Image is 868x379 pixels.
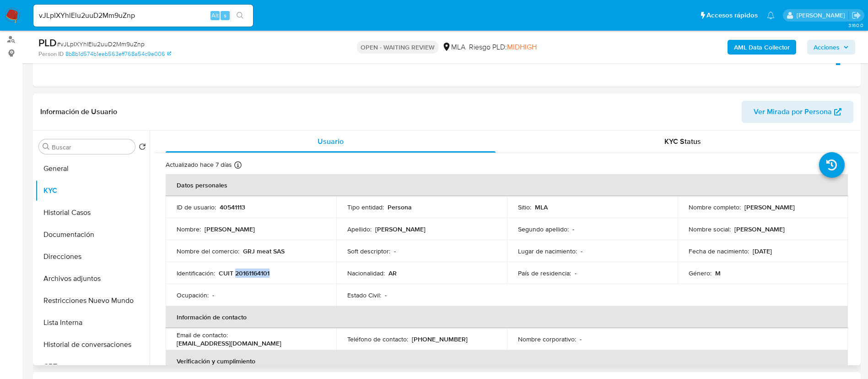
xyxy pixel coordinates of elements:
p: - [575,269,577,277]
th: Verificación y cumplimiento [166,350,848,372]
span: Usuario [318,136,344,147]
span: Ver Mirada por Persona [754,101,832,123]
button: Lista Interna [35,312,150,334]
p: Género : [689,269,712,277]
button: Historial de conversaciones [35,334,150,356]
span: MIDHIGH [507,42,537,52]
span: Riesgo PLD: [469,42,537,52]
p: - [572,225,574,233]
p: MLA [535,203,548,211]
p: Teléfono de contacto : [347,335,408,343]
p: Nombre completo : [689,203,741,211]
button: Direcciones [35,246,150,268]
p: 40541113 [220,203,245,211]
button: Buscar [43,143,50,150]
p: Actualizado hace 7 días [166,160,232,169]
span: Accesos rápidos [706,11,758,20]
input: Buscar [52,143,131,151]
button: Ver Mirada por Persona [742,101,853,123]
p: [EMAIL_ADDRESS][DOMAIN_NAME] [177,339,281,347]
p: GRJ meat SAS [243,247,285,255]
span: Acciones [814,40,840,55]
button: Restricciones Nuevo Mundo [35,290,150,312]
p: Ocupación : [177,291,209,299]
p: Estado Civil : [347,291,381,299]
button: Documentación [35,224,150,246]
p: Nombre del comercio : [177,247,239,255]
p: - [394,247,396,255]
span: Alt [211,11,219,20]
p: Segundo apellido : [518,225,569,233]
p: Persona [388,203,412,211]
p: OPEN - WAITING REVIEW [357,41,438,54]
p: Nombre : [177,225,201,233]
p: Soft descriptor : [347,247,390,255]
button: AML Data Collector [728,40,796,55]
span: KYC Status [664,136,701,147]
p: Nacionalidad : [347,269,385,277]
button: Volver al orden por defecto [139,143,146,153]
p: Nombre corporativo : [518,335,576,343]
p: Tipo entidad : [347,203,384,211]
b: Person ID [38,50,64,58]
h1: Información de Usuario [40,107,117,116]
a: Notificaciones [767,11,775,19]
p: [PHONE_NUMBER] [412,335,468,343]
b: PLD [38,35,57,50]
button: Historial Casos [35,202,150,224]
p: - [212,291,214,299]
span: 3.160.0 [848,22,863,29]
p: Apellido : [347,225,372,233]
p: [DATE] [753,247,772,255]
a: 8b8b1d574b1eeb563eff768a54c9e006 [65,50,171,58]
p: AR [388,269,397,277]
p: Nombre social : [689,225,731,233]
p: Lugar de nacimiento : [518,247,577,255]
p: Email de contacto : [177,331,228,339]
p: M [715,269,721,277]
p: Fecha de nacimiento : [689,247,749,255]
button: search-icon [231,9,249,22]
span: # vJLpIXYhlElu2uuD2Mm9uZnp [57,39,145,49]
th: Información de contacto [166,306,848,328]
div: MLA [442,42,465,52]
span: s [224,11,226,20]
p: CUIT 20161164101 [219,269,270,277]
p: - [581,247,582,255]
th: Datos personales [166,174,848,196]
p: maria.acosta@mercadolibre.com [797,11,848,20]
input: Buscar usuario o caso... [33,10,253,22]
a: Salir [852,11,861,20]
p: [PERSON_NAME] [205,225,255,233]
p: Sitio : [518,203,531,211]
p: [PERSON_NAME] [744,203,795,211]
p: [PERSON_NAME] [375,225,426,233]
button: Acciones [807,40,855,55]
p: ID de usuario : [177,203,216,211]
p: País de residencia : [518,269,571,277]
p: - [580,335,582,343]
button: CBT [35,356,150,378]
button: KYC [35,180,150,202]
button: Archivos adjuntos [35,268,150,290]
p: Identificación : [177,269,215,277]
b: AML Data Collector [734,40,790,55]
p: [PERSON_NAME] [734,225,785,233]
p: - [385,291,387,299]
button: General [35,158,150,180]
